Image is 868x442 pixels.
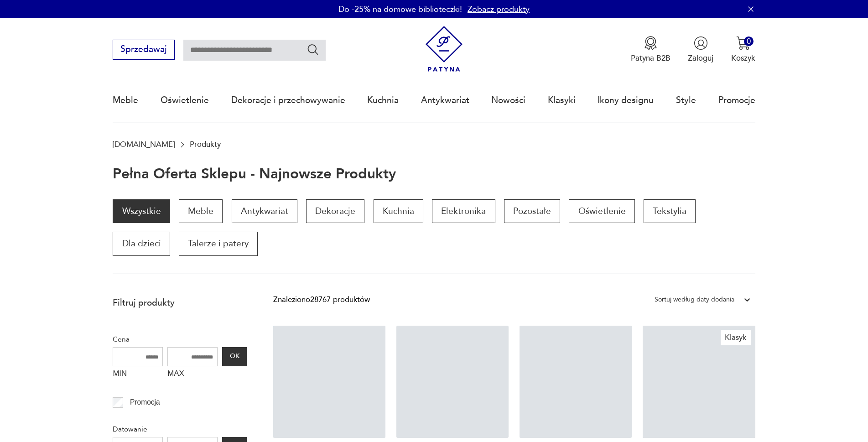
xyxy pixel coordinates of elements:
[644,199,696,223] a: Tekstylia
[421,26,467,72] img: Patyna - sklep z meblami i dekoracjami vintage
[179,232,258,255] a: Talerze i patery
[631,53,670,63] p: Patyna B2B
[744,36,754,46] div: 0
[306,199,364,223] a: Dekoracje
[161,79,209,121] a: Oświetlenie
[113,366,163,384] label: MIN
[644,36,658,50] img: Ikona medalu
[569,199,634,223] a: Oświetlenie
[598,79,654,121] a: Ikony designu
[694,36,708,50] img: Ikonka użytkownika
[718,79,755,121] a: Promocje
[731,53,755,63] p: Koszyk
[307,43,320,56] button: Szukaj
[468,4,530,15] a: Zobacz produkty
[190,140,221,149] p: Produkty
[631,36,670,63] a: Ikona medaluPatyna B2B
[655,294,734,306] div: Sortuj według daty dodania
[113,166,396,182] h1: Pełna oferta sklepu - najnowsze produkty
[179,199,223,223] a: Meble
[338,4,462,15] p: Do -25% na domowe biblioteczki!
[113,423,247,435] p: Datowanie
[374,199,423,223] a: Kuchnia
[232,199,297,223] a: Antykwariat
[688,53,713,63] p: Zaloguj
[631,36,670,63] button: Patyna B2B
[736,36,750,50] img: Ikona koszyka
[731,36,755,63] button: 0Koszyk
[113,232,170,255] a: Dla dzieci
[113,199,170,223] a: Wszystkie
[548,79,576,121] a: Klasyki
[113,297,247,309] p: Filtruj produkty
[491,79,525,121] a: Nowości
[222,347,247,366] button: OK
[676,79,696,121] a: Style
[113,47,174,54] a: Sprzedawaj
[130,396,160,408] p: Promocja
[113,79,138,121] a: Meble
[504,199,560,223] a: Pozostałe
[113,333,247,345] p: Cena
[113,40,174,60] button: Sprzedawaj
[231,79,345,121] a: Dekoracje i przechowywanie
[273,294,370,306] div: Znaleziono 28767 produktów
[167,366,218,384] label: MAX
[421,79,469,121] a: Antykwariat
[688,36,713,63] button: Zaloguj
[113,140,175,149] a: [DOMAIN_NAME]
[367,79,399,121] a: Kuchnia
[432,199,495,223] a: Elektronika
